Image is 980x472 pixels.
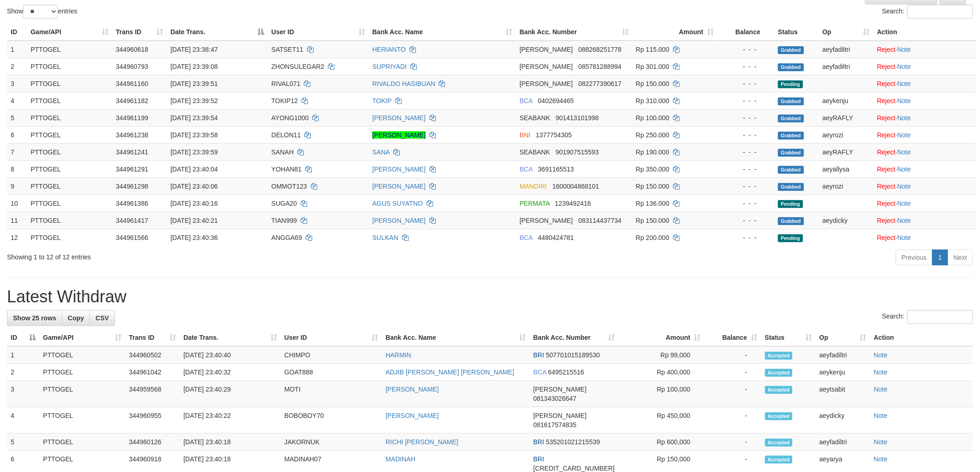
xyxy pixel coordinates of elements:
[636,183,669,190] span: Rp 150.000
[27,58,112,75] td: PTTOGEL
[534,395,577,402] span: Copy 081343026647 to clipboard
[520,63,573,70] span: [PERSON_NAME]
[636,114,669,122] span: Rp 100.000
[372,183,426,190] a: [PERSON_NAME]
[27,92,112,109] td: PTTOGEL
[281,381,382,407] td: MOTI
[778,63,804,71] span: Grabbed
[816,364,870,381] td: aeykenju
[520,183,547,190] span: MANDIRI
[7,75,27,92] td: 3
[7,212,27,229] td: 11
[874,412,888,419] a: Note
[372,234,398,241] a: SULKAN
[534,368,547,376] span: BCA
[281,346,382,364] td: CHIMPO
[372,114,426,122] a: [PERSON_NAME]
[520,166,533,173] span: BCA
[116,97,148,104] span: 344961182
[877,63,896,70] a: Reject
[382,329,530,346] th: Bank Acc. Name: activate to sort column ascending
[636,200,669,207] span: Rp 136.000
[765,352,793,360] span: Accepted
[932,250,948,265] a: 1
[816,329,870,346] th: Op: activate to sort column ascending
[546,438,600,446] span: Copy 535201021215539 to clipboard
[898,63,911,70] a: Note
[534,455,544,463] span: BRI
[116,200,148,207] span: 344961386
[555,200,591,207] span: Copy 1239492416 to clipboard
[520,234,533,241] span: BCA
[125,381,180,407] td: 344959568
[7,249,402,262] div: Showing 1 to 12 of 12 entries
[877,46,896,53] a: Reject
[898,217,911,224] a: Note
[898,80,911,87] a: Note
[898,131,911,139] a: Note
[520,114,550,122] span: SEABANK
[116,217,148,224] span: 344961417
[170,131,218,139] span: [DATE] 23:39:58
[516,24,632,41] th: Bank Acc. Number: activate to sort column ascending
[125,364,180,381] td: 344961042
[721,79,771,88] div: - - -
[7,434,39,451] td: 5
[27,229,112,246] td: PTTOGEL
[636,217,669,224] span: Rp 150.000
[721,233,771,242] div: - - -
[520,97,533,104] span: BCA
[7,41,27,58] td: 1
[636,148,669,156] span: Rp 190.000
[882,310,973,324] label: Search:
[271,114,309,122] span: AYONG1000
[553,183,599,190] span: Copy 1600004868101 to clipboard
[873,92,976,109] td: ·
[816,346,870,364] td: aeyfadiltri
[907,5,973,18] input: Search:
[538,234,574,241] span: Copy 4480424781 to clipboard
[778,217,804,225] span: Grabbed
[116,166,148,173] span: 344961291
[386,351,411,359] a: HARMIN
[877,131,896,139] a: Reject
[180,346,281,364] td: [DATE] 23:40:40
[765,412,793,420] span: Accepted
[372,97,392,104] a: TOKIP
[907,310,973,324] input: Search:
[27,195,112,212] td: PTTOGEL
[7,364,39,381] td: 2
[819,160,873,178] td: aeyallysa
[761,329,816,346] th: Status: activate to sort column ascending
[95,314,109,322] span: CSV
[632,24,717,41] th: Amount: activate to sort column ascending
[281,407,382,434] td: BOBOBOY70
[7,24,27,41] th: ID
[520,80,573,87] span: [PERSON_NAME]
[765,386,793,394] span: Accepted
[578,63,622,70] span: Copy 085781288994 to clipboard
[68,314,84,322] span: Copy
[778,80,803,88] span: Pending
[39,346,125,364] td: PTTOGEL
[7,178,27,195] td: 9
[170,148,218,156] span: [DATE] 23:39:59
[386,438,459,446] a: RICHI [PERSON_NAME]
[116,234,148,241] span: 344961566
[13,314,56,322] span: Show 25 rows
[778,183,804,191] span: Grabbed
[704,381,761,407] td: -
[819,24,873,41] th: Op: activate to sort column ascending
[898,46,911,53] a: Note
[520,148,550,156] span: SEABANK
[874,438,888,446] a: Note
[538,97,574,104] span: Copy 0402694465 to clipboard
[116,63,148,70] span: 344960793
[816,381,870,407] td: aeytsabit
[7,346,39,364] td: 1
[271,234,302,241] span: ANGGA69
[721,147,771,157] div: - - -
[271,97,298,104] span: TOKIP12
[873,24,976,41] th: Action
[877,80,896,87] a: Reject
